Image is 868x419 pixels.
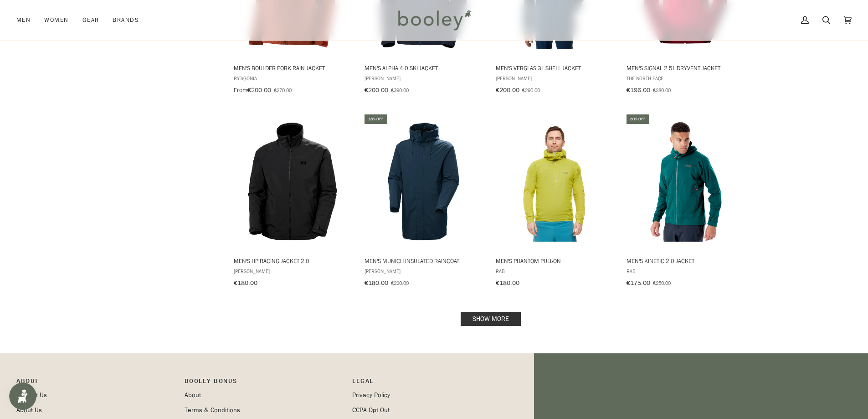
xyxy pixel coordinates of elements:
[234,279,257,287] span: €180.00
[625,113,746,290] a: Men's Kinetic 2.0 Jacket
[496,279,519,287] span: €180.00
[16,16,31,25] span: Men
[185,406,240,414] a: Terms & Conditions
[627,74,745,82] span: The North Face
[82,16,99,25] span: Gear
[496,257,614,265] span: Men's Phantom Pull-On
[394,7,474,33] img: Booley
[391,86,409,94] span: €390.00
[113,16,139,25] span: Brands
[627,114,649,124] div: 30% off
[16,376,175,390] p: Pipeline_Footer Main
[653,86,671,94] span: €280.00
[494,113,615,290] a: Men's Phantom Pull-On
[352,376,511,390] p: Pipeline_Footer Sub
[391,279,409,287] span: €220.00
[494,121,615,242] img: Rab Men's Phantom Pull-On Acid - Booley Galway
[496,64,614,72] span: Men's Verglas 3L Shell Jacket
[365,267,483,275] span: [PERSON_NAME]
[365,86,388,94] span: €200.00
[274,86,292,94] span: €270.00
[44,16,68,25] span: Women
[234,267,352,275] span: [PERSON_NAME]
[363,113,484,290] a: Men's Munich Insulated Raincoat
[234,86,247,94] span: From
[365,64,483,72] span: Men's Alpha 4.0 Ski Jacket
[9,383,36,410] iframe: Button to open loyalty program pop-up
[627,64,745,72] span: Men's Signal 2.5L DryVent Jacket
[627,86,650,94] span: €196.00
[653,279,671,287] span: €250.00
[234,64,352,72] span: Men's Boulder Fork Rain Jacket
[234,74,352,82] span: Patagonia
[352,391,390,399] a: Privacy Policy
[365,279,388,287] span: €180.00
[496,267,614,275] span: Rab
[16,406,42,414] a: About Us
[627,267,745,275] span: Rab
[627,279,650,287] span: €175.00
[461,312,521,326] a: Show more
[365,74,483,82] span: [PERSON_NAME]
[363,121,484,242] img: Helly Hansen Men's Munich Insulated Raincoat Navy - Booley Galway
[234,257,352,265] span: Men's HP Racing Jacket 2.0
[247,86,271,94] span: €200.00
[234,315,748,323] div: Pagination
[365,257,483,265] span: Men's Munich Insulated Raincoat
[185,376,344,390] p: Booley Bonus
[496,86,519,94] span: €200.00
[522,86,540,94] span: €290.00
[185,391,201,399] a: About
[365,114,387,124] div: 18% off
[496,74,614,82] span: [PERSON_NAME]
[232,113,353,290] a: Men's HP Racing Jacket 2.0
[352,406,390,414] a: CCPA Opt Out
[232,121,353,242] img: Helly Hansen Men's HP Racing Jacket 2.0 Ebony - Booley Galway
[627,257,745,265] span: Men's Kinetic 2.0 Jacket
[625,121,746,242] img: Rab Men's Kinetic 2.0 Jacket Sherwood Green - Booley Galway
